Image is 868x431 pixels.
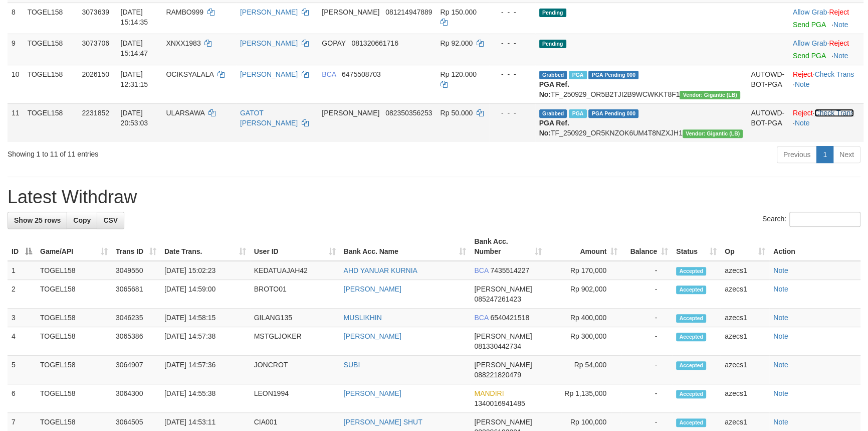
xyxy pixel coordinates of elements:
div: - - - [493,69,531,79]
div: - - - [493,7,531,17]
span: Pending [539,40,566,48]
td: TF_250929_OR5B2TJI2B9WCWKKT8F1 [535,65,747,103]
a: [PERSON_NAME] SHUT [344,418,422,426]
td: Rp 170,000 [546,261,621,280]
span: Rp 92.000 [441,39,473,47]
td: TOGEL158 [24,65,78,103]
a: MUSLIKHIN [344,314,382,322]
span: XNXX1983 [166,39,200,47]
a: 1 [816,146,833,163]
td: GILANG135 [250,309,340,327]
a: Note [833,52,848,60]
td: [DATE] 14:59:00 [160,280,250,309]
a: Reject [793,109,813,117]
span: Copy 088221820479 to clipboard [474,371,521,379]
div: - - - [493,38,531,48]
td: 8 [8,3,24,34]
span: Vendor URL: https://dashboard.q2checkout.com/secure [680,91,740,99]
span: Marked by azecs1 [569,109,586,118]
td: BROTO01 [250,280,340,309]
b: PGA Ref. No: [539,80,569,98]
b: PGA Ref. No: [539,119,569,137]
span: [PERSON_NAME] [322,8,379,16]
td: Rp 54,000 [546,356,621,384]
td: LEON1994 [250,384,340,413]
th: Date Trans.: activate to sort column ascending [160,232,250,261]
a: [PERSON_NAME] [240,39,298,47]
span: [PERSON_NAME] [474,361,532,369]
td: [DATE] 14:58:15 [160,309,250,327]
td: - [621,309,672,327]
td: TOGEL158 [24,34,78,65]
td: - [621,327,672,356]
td: azecs1 [721,356,769,384]
th: Op: activate to sort column ascending [721,232,769,261]
th: Status: activate to sort column ascending [672,232,721,261]
td: azecs1 [721,309,769,327]
a: [PERSON_NAME] [344,389,401,397]
span: Accepted [676,267,706,275]
a: [PERSON_NAME] [344,332,401,340]
a: Check Trans [814,109,854,117]
span: Marked by azecs1 [569,71,586,79]
th: Bank Acc. Name: activate to sort column ascending [340,232,471,261]
span: Accepted [676,418,706,427]
span: Copy 1340016941485 to clipboard [474,399,525,407]
span: Grabbed [539,71,567,79]
span: [PERSON_NAME] [474,285,532,293]
span: Copy 081214947889 to clipboard [385,8,432,16]
td: [DATE] 14:55:38 [160,384,250,413]
a: Next [833,146,860,163]
a: GATOT [PERSON_NAME] [240,109,298,127]
h1: Latest Withdraw [8,187,860,207]
span: Accepted [676,361,706,370]
span: OCIKSYALALA [166,70,213,78]
span: Accepted [676,390,706,398]
span: Vendor URL: https://dashboard.q2checkout.com/secure [683,129,743,138]
span: Accepted [676,333,706,341]
span: PGA Pending [588,109,638,118]
span: BCA [474,314,488,322]
a: Allow Grab [793,39,827,47]
a: Note [795,80,810,88]
a: Note [773,332,788,340]
td: JONCROT [250,356,340,384]
span: RAMBO999 [166,8,203,16]
a: [PERSON_NAME] [240,70,298,78]
div: - - - [493,108,531,118]
a: SUBI [344,361,360,369]
span: · [793,8,829,16]
a: Allow Grab [793,8,827,16]
span: Copy 081320661716 to clipboard [351,39,398,47]
span: 3073639 [82,8,109,16]
a: [PERSON_NAME] [344,285,401,293]
span: BCA [322,70,336,78]
td: TOGEL158 [24,3,78,34]
span: PGA Pending [588,71,638,79]
span: Copy 081330442734 to clipboard [474,342,521,350]
a: Note [773,418,788,426]
th: Balance: activate to sort column ascending [621,232,672,261]
a: Send PGA [793,21,825,29]
a: Check Trans [814,70,854,78]
td: AUTOWD-BOT-PGA [747,103,789,142]
span: [PERSON_NAME] [474,418,532,426]
td: - [621,261,672,280]
td: Rp 1,135,000 [546,384,621,413]
a: Note [773,266,788,274]
a: AHD YANUAR KURNIA [344,266,417,274]
td: TF_250929_OR5KNZOK6UM4T8NZXJH1 [535,103,747,142]
td: [DATE] 14:57:36 [160,356,250,384]
td: azecs1 [721,327,769,356]
span: GOPAY [322,39,345,47]
a: Send PGA [793,52,825,60]
th: Bank Acc. Number: activate to sort column ascending [470,232,546,261]
td: - [621,384,672,413]
input: Search: [789,212,860,227]
span: [PERSON_NAME] [322,109,379,117]
td: azecs1 [721,384,769,413]
span: MANDIRI [474,389,504,397]
span: Pending [539,9,566,17]
span: BCA [474,266,488,274]
th: Amount: activate to sort column ascending [546,232,621,261]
